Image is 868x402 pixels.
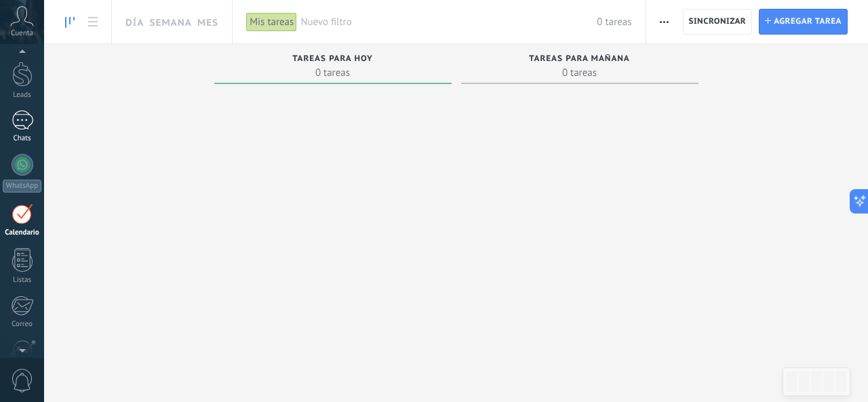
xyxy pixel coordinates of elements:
[11,29,33,38] span: Cuenta
[3,276,42,285] div: Listas
[292,54,373,64] span: Tareas para hoy
[300,16,597,28] span: Nuevo filtro
[597,16,631,28] span: 0 tareas
[81,9,104,35] a: To-do list
[221,66,445,79] span: 0 tareas
[246,12,297,32] div: Mis tareas
[654,9,674,35] button: Más
[689,18,747,26] span: Sincronizar
[683,9,753,35] button: Sincronizar
[3,134,42,143] div: Chats
[759,9,848,35] button: Agregar tarea
[3,320,42,329] div: Correo
[468,54,692,66] div: Tareas para mañana
[468,66,692,79] span: 0 tareas
[774,9,842,34] span: Agregar tarea
[3,228,42,237] div: Calendario
[58,9,81,35] a: To-do line
[3,180,41,193] div: WhatsApp
[3,91,42,100] div: Leads
[529,54,630,64] span: Tareas para mañana
[221,54,445,66] div: Tareas para hoy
